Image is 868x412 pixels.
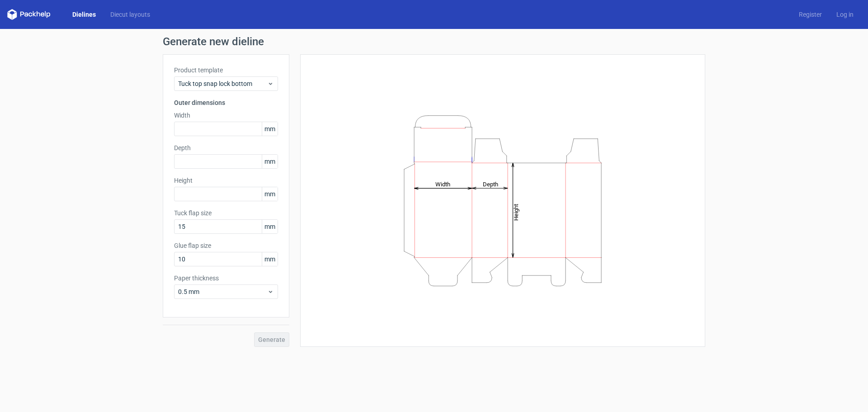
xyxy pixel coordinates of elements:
span: mm [262,220,278,233]
span: 0.5 mm [178,287,267,296]
tspan: Height [513,204,519,220]
span: Tuck top snap lock bottom [178,79,267,88]
tspan: Depth [483,180,498,187]
label: Height [174,176,278,185]
span: mm [262,252,278,266]
label: Tuck flap size [174,208,278,218]
a: Diecut layouts [103,10,157,19]
a: Log in [829,10,861,19]
label: Depth [174,143,278,152]
a: Register [792,10,829,19]
tspan: Width [435,180,450,187]
label: Product template [174,66,278,75]
span: mm [262,155,278,168]
label: Paper thickness [174,274,278,283]
span: mm [262,187,278,201]
label: Width [174,111,278,120]
span: mm [262,122,278,136]
a: Dielines [65,10,103,19]
label: Glue flap size [174,241,278,250]
h1: Generate new dieline [163,36,705,47]
h3: Outer dimensions [174,98,278,107]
